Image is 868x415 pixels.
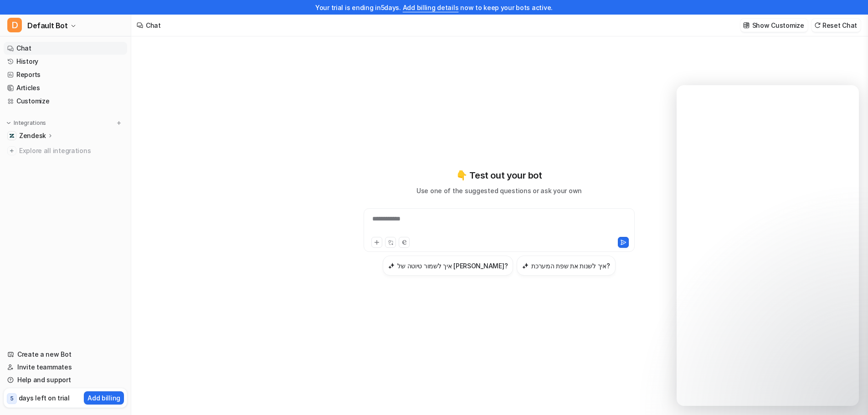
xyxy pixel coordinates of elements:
p: Zendesk [19,131,46,140]
span: Default Bot [27,19,68,32]
a: Help and support [4,374,127,386]
a: Customize [4,95,127,108]
p: Add billing [87,393,120,403]
button: Add billing [84,391,124,405]
button: איך לשנות את שפת המערכת?איך לשנות את שפת המערכת? [517,256,615,276]
a: Reports [4,68,127,81]
a: Explore all integrations [4,144,127,157]
a: Create a new Bot [4,348,127,361]
p: Show Customize [752,20,804,30]
p: Use one of the suggested questions or ask your own [416,186,582,195]
img: reset [814,22,821,29]
a: History [4,55,127,68]
img: menu_add.svg [116,120,122,126]
a: Chat [4,42,127,55]
iframe: Intercom live chat [677,85,859,406]
p: 5 [10,395,14,403]
h3: איך לשנות את שפת המערכת? [531,261,610,271]
img: איך לשמור טיוטה של טופס? [388,262,395,269]
a: Invite teammates [4,361,127,374]
button: איך לשמור טיוטה של טופס?איך לשמור טיוטה של [PERSON_NAME]? [383,256,513,276]
p: 👇 Test out your bot [456,169,542,182]
img: explore all integrations [7,146,16,155]
p: Integrations [14,119,46,127]
img: customize [743,22,750,29]
span: D [7,18,22,32]
button: Reset Chat [812,19,861,32]
img: Zendesk [9,133,15,138]
button: Integrations [4,118,49,128]
img: איך לשנות את שפת המערכת? [522,262,529,269]
button: Show Customize [740,19,808,32]
a: Articles [4,82,127,94]
h3: איך לשמור טיוטה של [PERSON_NAME]? [397,261,508,271]
img: expand menu [5,120,12,126]
span: Explore all integrations [19,143,123,158]
a: Add billing details [403,4,459,11]
p: days left on trial [19,393,70,403]
div: Chat [146,20,161,30]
